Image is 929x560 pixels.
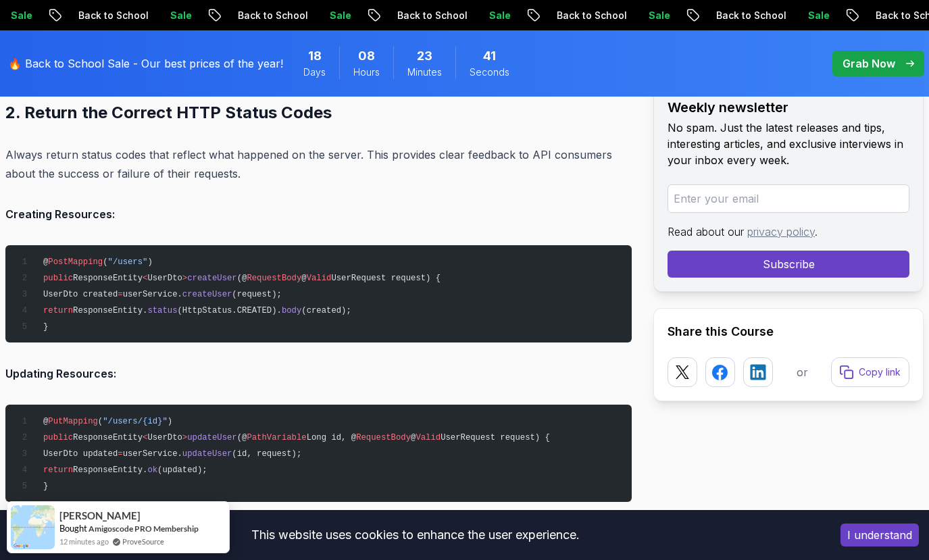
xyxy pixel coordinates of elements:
[182,290,232,299] span: createUser
[98,417,103,426] span: (
[840,524,919,546] button: Accept cookies
[5,207,115,221] strong: Creating Resources:
[307,274,332,283] span: Valid
[386,9,478,22] p: Back to School
[5,145,632,183] p: Always return status codes that reflect what happened on the server. This provides clear feedback...
[301,274,306,283] span: @
[407,66,442,79] span: Minutes
[705,9,797,22] p: Back to School
[226,9,318,22] p: Back to School
[123,290,182,299] span: userService.
[416,433,441,442] span: Valid
[43,465,73,475] span: return
[307,433,357,442] span: Long id, @
[43,257,48,267] span: @
[182,433,187,442] span: >
[89,524,199,534] a: Amigoscode PRO Membership
[48,417,98,426] span: PutMapping
[282,306,301,315] span: body
[301,306,351,315] span: (created);
[356,433,411,442] span: RequestBody
[331,274,441,283] span: UserRequest request) {
[668,98,909,117] h2: Weekly newsletter
[318,9,361,22] p: Sale
[43,417,48,426] span: @
[358,47,375,66] span: 8 Hours
[441,433,550,442] span: UserRequest request) {
[157,465,207,475] span: (updated);
[48,257,103,267] span: PostMapping
[831,357,909,387] button: Copy link
[797,364,808,380] p: or
[470,66,509,79] span: Seconds
[147,306,177,315] span: status
[182,274,187,283] span: >
[67,9,159,22] p: Back to School
[5,102,632,124] h2: 2. Return the Correct HTTP Status Codes
[8,55,283,72] p: 🔥 Back to School Sale - Our best prices of the year!
[73,306,147,315] span: ResponseEntity.
[43,274,73,283] span: public
[247,274,301,283] span: RequestBody
[668,184,909,213] input: Enter your email
[668,120,909,168] p: No spam. Just the latest releases and tips, interesting articles, and exclusive interviews in you...
[43,322,48,332] span: }
[143,274,147,283] span: <
[237,433,247,442] span: (@
[411,433,416,442] span: @
[668,251,909,278] button: Subscribe
[103,417,168,426] span: "/users/{id}"
[747,225,815,238] a: privacy policy
[10,520,820,550] div: This website uses cookies to enhance the user experience.
[159,9,202,22] p: Sale
[177,306,281,315] span: (HttpStatus.CREATED).
[59,523,87,534] span: Bought
[59,536,109,547] span: 12 minutes ago
[147,433,182,442] span: UserDto
[478,9,521,22] p: Sale
[5,367,116,380] strong: Updating Resources:
[11,505,55,549] img: provesource social proof notification image
[187,274,237,283] span: createUser
[43,482,48,491] span: }
[247,433,306,442] span: PathVariable
[668,224,909,240] p: Read about our .
[187,433,237,442] span: updateUser
[59,510,141,521] span: [PERSON_NAME]
[168,417,172,426] span: )
[73,433,143,442] span: ResponseEntity
[668,322,909,341] h2: Share this Course
[483,47,496,66] span: 41 Seconds
[303,66,326,79] span: Days
[73,465,147,475] span: ResponseEntity.
[237,274,247,283] span: (@
[122,536,164,547] a: ProveSource
[147,257,152,267] span: )
[637,9,680,22] p: Sale
[73,274,143,283] span: ResponseEntity
[118,449,122,459] span: =
[43,290,118,299] span: UserDto created
[118,290,122,299] span: =
[797,9,840,22] p: Sale
[147,274,182,283] span: UserDto
[843,55,895,72] p: Grab Now
[353,66,380,79] span: Hours
[43,306,73,315] span: return
[232,449,301,459] span: (id, request);
[417,47,432,66] span: 23 Minutes
[43,433,73,442] span: public
[859,365,901,379] p: Copy link
[123,449,182,459] span: userService.
[103,257,107,267] span: (
[108,257,148,267] span: "/users"
[182,449,232,459] span: updateUser
[308,47,322,66] span: 18 Days
[232,290,282,299] span: (request);
[147,465,157,475] span: ok
[545,9,637,22] p: Back to School
[43,449,118,459] span: UserDto updated
[143,433,147,442] span: <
